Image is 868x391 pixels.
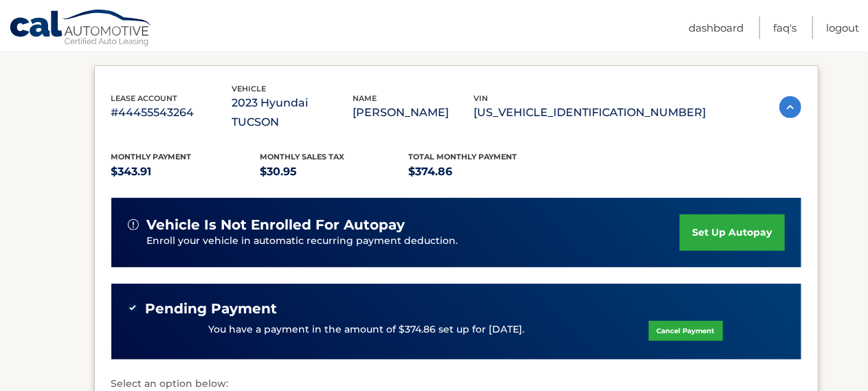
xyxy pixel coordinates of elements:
[260,152,344,161] span: Monthly sales Tax
[128,219,139,230] img: alert-white.svg
[409,152,518,161] span: Total Monthly Payment
[147,216,405,234] span: vehicle is not enrolled for autopay
[260,162,409,181] p: $30.95
[111,152,192,161] span: Monthly Payment
[128,303,137,313] img: check-green.svg
[146,300,278,317] span: Pending Payment
[409,162,558,181] p: $374.86
[649,321,723,341] a: Cancel Payment
[773,16,797,39] a: FAQ's
[474,103,706,122] p: [US_VEHICLE_IDENTIFICATION_NUMBER]
[353,93,377,103] span: name
[232,93,353,132] p: 2023 Hyundai TUCSON
[779,96,801,118] img: accordion-active.svg
[689,16,744,39] a: Dashboard
[111,103,232,122] p: #44455543264
[147,234,680,249] p: Enroll your vehicle in automatic recurring payment deduction.
[111,93,178,103] span: lease account
[474,93,489,103] span: vin
[232,84,267,93] span: vehicle
[9,9,153,49] a: Cal Automotive
[353,103,474,122] p: [PERSON_NAME]
[826,16,859,39] a: Logout
[680,214,784,251] a: set up autopay
[111,162,260,181] p: $343.91
[209,322,525,337] p: You have a payment in the amount of $374.86 set up for [DATE].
